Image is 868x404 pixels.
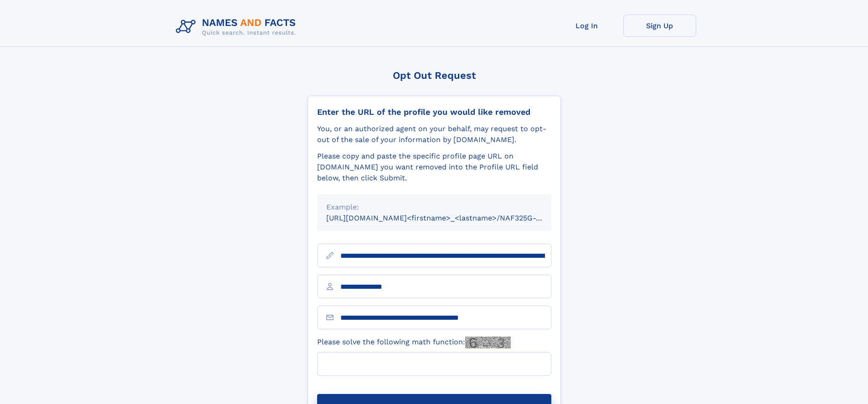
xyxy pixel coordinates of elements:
[317,107,551,117] div: Enter the URL of the profile you would like removed
[326,202,542,213] div: Example:
[623,15,696,37] a: Sign Up
[317,151,551,184] div: Please copy and paste the specific profile page URL on [DOMAIN_NAME] you want removed into the Pr...
[172,15,303,39] img: Logo Names and Facts
[326,214,569,222] small: [URL][DOMAIN_NAME]<firstname>_<lastname>/NAF325G-xxxxxxxx
[317,337,511,348] label: Please solve the following math function:
[317,123,551,145] div: You, or an authorized agent on your behalf, may request to opt-out of the sale of your informatio...
[308,70,561,81] div: Opt Out Request
[550,15,623,37] a: Log In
